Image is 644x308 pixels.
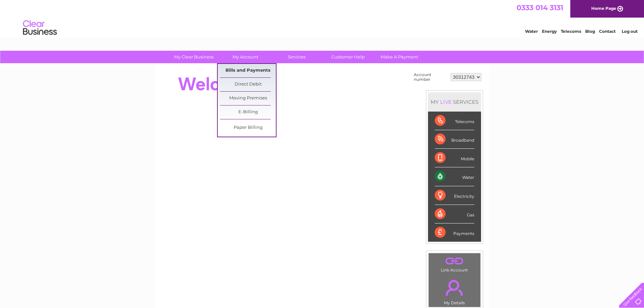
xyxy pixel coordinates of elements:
div: Clear Business is a trading name of Verastar Limited (registered in [GEOGRAPHIC_DATA] No. 3667643... [163,4,482,33]
div: Payments [435,223,474,242]
div: Mobile [435,149,474,167]
div: Broadband [435,130,474,149]
div: Telecoms [435,112,474,130]
td: Account number [412,71,449,84]
a: . [430,276,479,300]
a: My Clear Business [166,51,222,63]
td: Link Account [428,253,481,274]
a: Services [269,51,325,63]
a: Energy [542,29,557,34]
td: My Details [428,274,481,307]
a: Direct Debit [220,78,276,91]
img: logo.png [23,18,57,38]
div: Water [435,167,474,186]
a: Make A Payment [372,51,427,63]
a: Bills and Payments [220,64,276,77]
div: Electricity [435,186,474,205]
a: Customer Help [320,51,376,63]
a: Water [525,29,538,34]
a: E-Billing [220,105,276,119]
a: 0333 014 3131 [517,3,563,12]
div: LIVE [439,99,453,105]
div: MY SERVICES [428,92,481,112]
a: Contact [599,29,616,34]
a: Moving Premises [220,92,276,105]
a: Blog [585,29,595,34]
a: Telecoms [561,29,581,34]
div: Gas [435,205,474,223]
a: . [430,255,479,267]
a: Log out [622,29,638,34]
a: My Account [217,51,273,63]
a: Paper Billing [220,121,276,135]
